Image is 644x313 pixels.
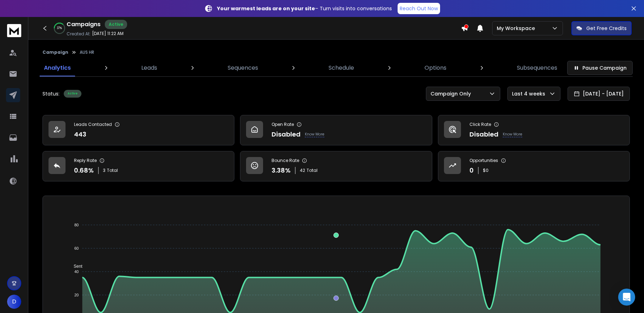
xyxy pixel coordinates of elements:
a: Leads [137,59,161,76]
p: My Workspace [497,25,538,32]
img: logo [7,24,21,37]
p: Leads Contacted [74,122,112,127]
p: Status: [42,90,59,97]
span: Total [107,168,118,173]
a: Click RateDisabledKnow More [438,115,630,145]
span: 42 [300,168,305,173]
a: Open RateDisabledKnow More [240,115,432,145]
p: Options [424,64,446,72]
span: Total [307,168,318,173]
div: Active [105,20,127,29]
p: Analytics [44,64,71,72]
p: Reach Out Now [400,5,438,12]
p: Bounce Rate [272,158,299,163]
tspan: 40 [74,269,79,274]
p: 3.38 % [272,166,291,175]
p: Subsequences [517,64,557,72]
span: 3 [103,168,106,173]
p: Created At: [67,31,91,37]
a: Opportunities0$0 [438,151,630,181]
p: [DATE] 11:22 AM [92,31,124,36]
p: Know More [305,132,324,137]
tspan: 20 [74,293,79,297]
p: Reply Rate [74,158,97,163]
p: 37 % [57,26,62,30]
tspan: 80 [74,223,79,227]
p: Leads [141,64,157,72]
p: 443 [74,129,86,139]
p: Sequences [228,64,258,72]
a: Subsequences [513,59,562,76]
p: Know More [503,132,522,137]
h1: Campaigns [67,20,101,29]
div: Active [64,90,81,98]
a: Reply Rate0.68%3Total [42,151,234,181]
button: Campaign [42,50,68,55]
a: Sequences [223,59,262,76]
p: Get Free Credits [586,25,627,32]
button: D [7,295,21,309]
p: Disabled [272,129,301,139]
a: Schedule [324,59,358,76]
p: – Turn visits into conversations [217,5,392,12]
strong: Your warmest leads are on your site [217,5,315,12]
p: Disabled [469,129,498,139]
a: Analytics [40,59,75,76]
p: Schedule [329,64,354,72]
a: Leads Contacted443 [42,115,234,145]
p: Last 4 weeks [512,90,548,97]
button: [DATE] - [DATE] [568,87,630,101]
p: Opportunities [469,158,498,163]
span: Sent [68,264,82,269]
button: Get Free Credits [571,21,632,35]
a: Reach Out Now [398,3,440,14]
p: 0.68 % [74,166,94,175]
p: 0 [469,166,474,175]
p: AUS HR [80,50,94,55]
p: $ 0 [483,168,489,173]
button: Pause Campaign [567,61,633,75]
a: Bounce Rate3.38%42Total [240,151,432,181]
tspan: 60 [74,246,79,250]
p: Open Rate [272,122,294,127]
div: Open Intercom Messenger [618,289,635,306]
p: Campaign Only [431,90,474,97]
a: Options [420,59,451,76]
p: Click Rate [469,122,491,127]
